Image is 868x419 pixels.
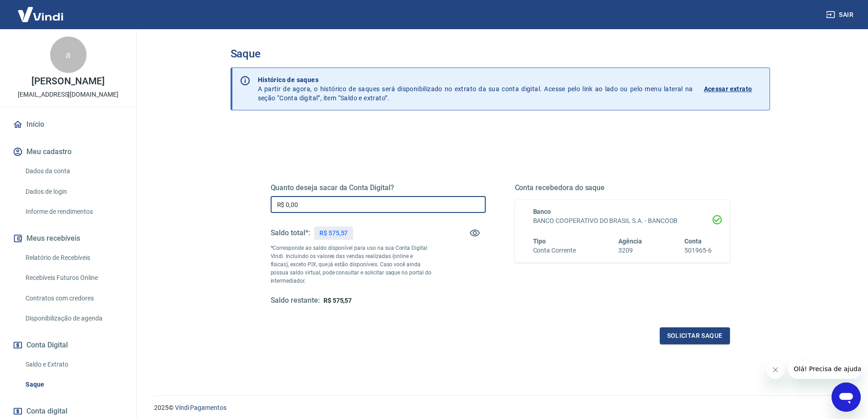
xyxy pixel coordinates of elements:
button: Conta Digital [11,335,125,355]
iframe: Fechar mensagem [766,361,785,379]
span: Banco [533,208,551,215]
span: Conta [684,238,702,245]
a: Informe de rendimentos [22,202,125,221]
h6: Conta Corrente [533,246,576,255]
a: Saldo e Extrato [22,355,125,374]
a: Relatório de Recebíveis [22,248,125,267]
a: Dados da conta [22,162,125,181]
span: Olá! Precisa de ajuda? [5,6,77,14]
button: Meu cadastro [11,142,125,162]
p: Acessar extrato [704,84,752,93]
div: a [50,36,87,73]
span: Tipo [533,238,546,245]
a: Início [11,114,125,134]
button: Solicitar saque [660,327,730,344]
p: [EMAIL_ADDRESS][DOMAIN_NAME] [18,90,118,99]
p: A partir de agora, o histórico de saques será disponibilizado no extrato da sua conta digital. Ac... [258,75,693,103]
a: Recebíveis Futuros Online [22,269,125,287]
a: Acessar extrato [704,75,762,103]
h6: 501965-6 [684,246,712,255]
h5: Saldo restante: [271,296,320,305]
h5: Conta recebedora do saque [515,183,730,192]
p: Histórico de saques [258,75,693,84]
p: 2025 © [154,403,846,413]
span: Conta digital [26,405,67,418]
iframe: Mensagem da empresa [788,359,861,379]
a: Vindi Pagamentos [175,404,226,411]
span: Agência [618,238,642,245]
h6: BANCO COOPERATIVO DO BRASIL S.A. - BANCOOB [533,216,712,226]
button: Meus recebíveis [11,228,125,248]
iframe: Botão para abrir a janela de mensagens [832,383,861,412]
p: [PERSON_NAME] [31,77,104,86]
h3: Saque [231,47,770,60]
h6: 3209 [618,246,642,255]
span: R$ 575,57 [324,297,352,304]
p: *Corresponde ao saldo disponível para uso na sua Conta Digital Vindi. Incluindo os valores das ve... [271,244,432,285]
h5: Quanto deseja sacar da Conta Digital? [271,183,486,192]
button: Sair [824,6,857,23]
h5: Saldo total*: [271,228,310,238]
a: Saque [22,375,125,394]
a: Disponibilização de agenda [22,309,125,328]
a: Dados de login [22,182,125,201]
a: Contratos com credores [22,289,125,308]
img: Vindi [11,0,70,28]
p: R$ 575,57 [319,228,348,238]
